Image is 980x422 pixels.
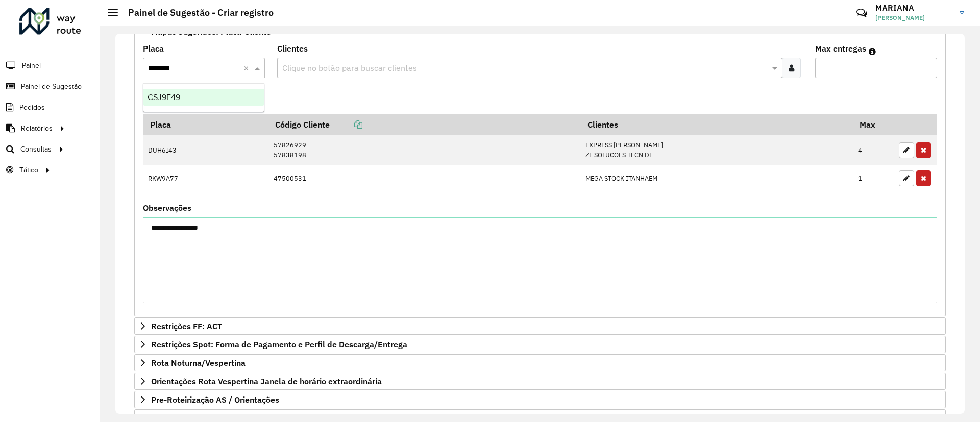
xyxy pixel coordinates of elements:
h3: MARIANA [875,3,952,13]
em: Máximo de clientes que serão colocados na mesma rota com os clientes informados [869,47,876,56]
th: Placa [143,114,268,135]
th: Clientes [580,114,853,135]
a: Rota Noturna/Vespertina [134,354,946,371]
span: Restrições Spot: Forma de Pagamento e Perfil de Descarga/Entrega [151,340,407,349]
span: Mapas Sugeridos: Placa-Cliente [151,28,271,36]
a: Restrições Spot: Forma de Pagamento e Perfil de Descarga/Entrega [134,336,946,353]
span: Clear all [243,62,252,74]
a: Contato Rápido [851,2,873,24]
a: Restrições FF: ACT [134,317,946,335]
div: Mapas Sugeridos: Placa-Cliente [134,40,946,317]
ng-dropdown-panel: Options list [143,83,264,112]
span: Restrições FF: ACT [151,322,222,330]
label: Observações [143,202,191,214]
span: CSJ9E49 [148,93,180,102]
span: Painel de Sugestão [21,81,82,92]
span: [PERSON_NAME] [875,13,952,22]
span: Orientações Rota Vespertina Janela de horário extraordinária [151,377,382,385]
td: MEGA STOCK ITANHAEM [580,165,853,192]
a: Pre-Roteirização AS / Orientações [134,391,946,408]
span: Tático [19,165,38,176]
td: EXPRESS [PERSON_NAME] ZE SOLUCOES TECN DE [580,135,853,165]
a: Copiar [330,119,362,130]
th: Código Cliente [268,114,580,135]
h2: Painel de Sugestão - Criar registro [118,7,274,18]
td: 47500531 [268,165,580,192]
span: Relatórios [21,123,53,134]
span: Pre-Roteirização AS / Orientações [151,395,279,404]
span: Painel [22,60,41,71]
td: 1 [853,165,894,192]
label: Placa [143,42,164,55]
span: Pedidos [19,102,45,113]
td: 57826929 57838198 [268,135,580,165]
span: Consultas [20,144,52,155]
label: Clientes [277,42,308,55]
span: Rota Noturna/Vespertina [151,359,246,367]
a: Orientações Rota Vespertina Janela de horário extraordinária [134,373,946,390]
label: Max entregas [815,42,866,55]
td: RKW9A77 [143,165,268,192]
td: 4 [853,135,894,165]
td: DUH6I43 [143,135,268,165]
th: Max [853,114,894,135]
